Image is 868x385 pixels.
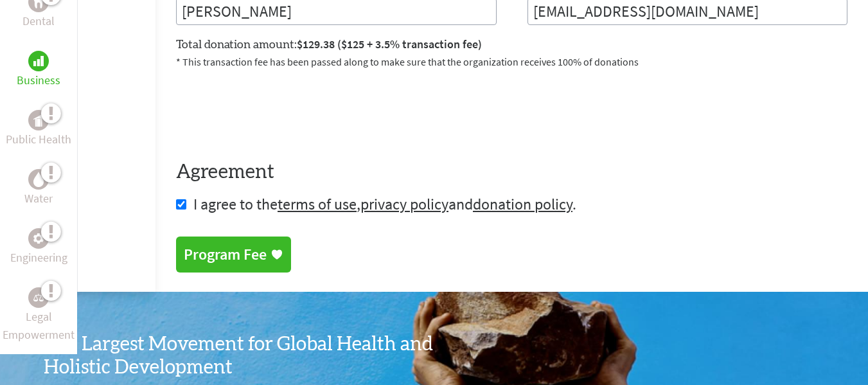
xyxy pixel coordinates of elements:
div: Business [28,51,49,71]
img: Water [33,172,44,186]
h4: Agreement [176,161,847,184]
a: WaterWater [24,169,53,208]
div: Engineering [28,228,49,249]
label: Total donation amount: [176,35,482,54]
a: donation policy [473,194,572,214]
p: Dental [22,12,55,30]
h3: The Largest Movement for Global Health and Holistic Development [44,333,434,379]
img: Public Health [33,114,44,127]
a: privacy policy [360,194,448,214]
a: BusinessBusiness [17,51,60,89]
a: Public HealthPublic Health [6,110,71,148]
img: Engineering [33,233,44,244]
p: Engineering [10,249,67,267]
a: Program Fee [176,237,291,273]
p: * This transaction fee has been passed along to make sure that the organization receives 100% of ... [176,54,847,69]
a: EngineeringEngineering [10,228,67,267]
span: I agree to the , and . [193,194,576,214]
p: Legal Empowerment [3,308,75,344]
span: $129.38 ($125 + 3.5% transaction fee) [297,37,482,51]
div: Program Fee [184,244,267,265]
p: Water [24,190,53,208]
p: Business [17,71,60,89]
a: Legal EmpowermentLegal Empowerment [3,287,75,344]
a: terms of use [278,194,357,214]
img: Legal Empowerment [33,294,44,301]
p: Public Health [6,130,71,148]
div: Legal Empowerment [28,287,49,308]
img: Business [33,56,44,66]
div: Public Health [28,110,49,130]
iframe: To enrich screen reader interactions, please activate Accessibility in Grammarly extension settings [176,85,371,135]
div: Water [28,169,49,190]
